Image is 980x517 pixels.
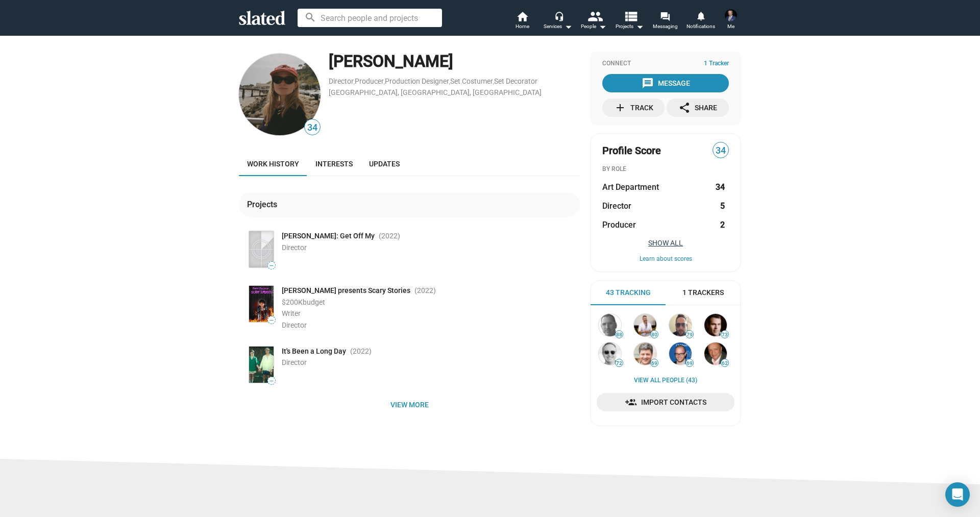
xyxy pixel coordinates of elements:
img: Greg Silverman [669,314,692,336]
span: (2022 ) [379,231,400,241]
span: — [268,263,275,268]
mat-icon: notifications [696,11,705,20]
span: Work history [247,160,299,168]
span: Profile Score [602,144,661,158]
span: Projects [616,20,644,33]
span: 62 [721,360,728,366]
mat-icon: arrow_drop_down [562,20,574,33]
span: 1 Trackers [682,288,724,298]
a: Director [329,77,354,85]
span: Writer [282,309,301,317]
a: Import Contacts [597,393,734,411]
div: BY ROLE [602,165,729,174]
span: It's Been a Long Day [282,347,346,356]
a: Work history [239,152,307,176]
span: — [268,378,275,384]
span: 34 [305,121,320,135]
img: Poster: It's Been a Long Day [249,347,274,383]
mat-icon: headset_mic [554,11,563,20]
button: Projects [611,10,647,33]
span: 69 [686,360,693,366]
img: Serena Reynolds [239,54,321,135]
a: Set Decorator [494,77,537,85]
div: Track [614,99,653,117]
span: , [384,79,385,85]
span: Director [282,358,307,366]
span: (2022 ) [350,347,372,356]
img: Lee Stein [725,9,737,21]
span: , [449,79,450,85]
button: Lee SteinMe [719,7,743,34]
mat-icon: message [642,77,654,89]
div: Open Intercom Messenger [945,482,970,507]
button: View more [239,396,580,414]
span: , [493,79,494,85]
button: Message [602,74,729,92]
span: Producer [602,219,636,230]
a: Updates [361,152,408,176]
span: View more [247,396,572,414]
span: Director [602,201,631,211]
button: People [576,10,611,33]
img: Vince Gerardis [599,314,621,336]
img: Chris Ferriter [634,314,656,336]
strong: 5 [720,201,725,211]
span: — [268,317,275,323]
button: Show All [602,239,729,247]
img: Kevin Frakes [704,314,727,336]
div: Message [642,74,690,92]
span: 72 [616,360,623,366]
span: 69 [651,360,658,366]
span: 80 [651,332,658,338]
span: Art Department [602,182,659,192]
a: View all People (43) [634,377,697,385]
button: Services [540,10,576,33]
a: Messaging [647,10,683,33]
button: Share [667,99,729,117]
mat-icon: share [678,102,691,114]
img: Damon Lindelof [669,342,692,365]
mat-icon: forum [660,11,670,21]
a: [GEOGRAPHIC_DATA], [GEOGRAPHIC_DATA], [GEOGRAPHIC_DATA] [329,88,542,96]
span: budget [303,298,325,306]
div: Connect [602,60,729,68]
strong: 34 [716,182,725,192]
span: 43 Tracking [606,288,651,298]
span: Director [282,321,307,329]
a: Set Costumer [450,77,493,85]
span: Messaging [653,20,678,33]
span: , [354,79,355,85]
span: 1 Tracker [704,60,729,68]
span: 88 [616,332,623,338]
img: Poster: Julia Wolf: Get Off My [249,231,274,267]
span: Updates [369,160,400,168]
img: Anthony Bregman [634,342,656,365]
span: Notifications [687,20,715,33]
mat-icon: arrow_drop_down [633,20,646,33]
strong: 2 [720,219,725,230]
img: Hans Ritter [599,342,621,365]
span: $200K [282,298,303,306]
a: Interests [307,152,361,176]
span: Interests [315,160,353,168]
span: [PERSON_NAME] presents Scary Stories [282,286,410,296]
div: Share [678,99,717,117]
mat-icon: home [516,10,528,22]
span: Director [282,243,307,252]
span: 79 [686,332,693,338]
a: Producer [355,77,384,85]
div: [PERSON_NAME] [329,51,580,72]
span: Me [727,20,734,33]
input: Search people and projects [298,9,442,27]
img: Poster: Franny Kruugerr presents Scary Stories [249,286,274,322]
a: Notifications [683,10,719,33]
div: Services [544,20,572,33]
mat-icon: arrow_drop_down [596,20,608,33]
span: 34 [713,144,728,158]
span: Import Contacts [605,393,726,411]
span: [PERSON_NAME]: Get Off My [282,231,375,241]
span: (2022 ) [414,286,436,296]
button: Track [602,99,665,117]
div: People [581,20,606,33]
